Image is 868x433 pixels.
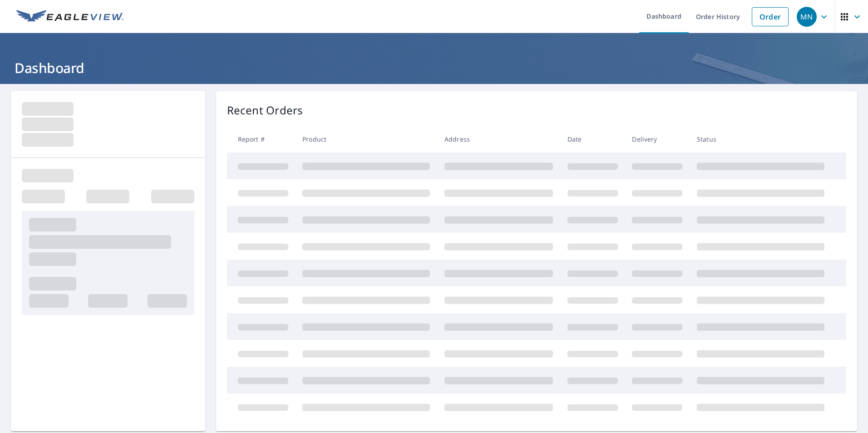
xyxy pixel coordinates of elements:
th: Status [690,126,832,153]
th: Delivery [625,126,690,153]
div: MN [797,7,817,27]
th: Address [437,126,560,153]
h1: Dashboard [11,59,857,77]
th: Date [560,126,625,153]
th: Product [295,126,437,153]
th: Report # [227,126,296,153]
img: EV Logo [16,10,123,24]
a: Order [752,7,789,26]
p: Recent Orders [227,102,303,118]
